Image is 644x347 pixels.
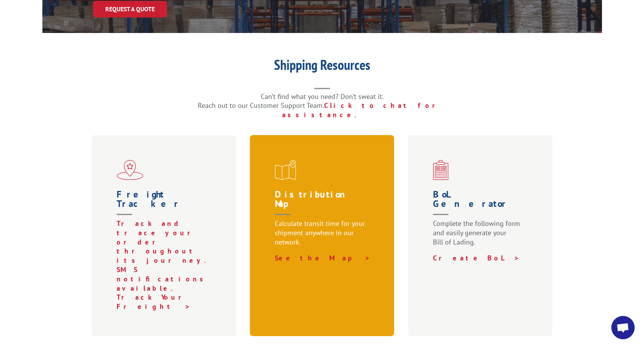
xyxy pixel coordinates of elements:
[433,219,531,253] p: Complete the following form and easily generate your Bill of Lading.
[117,219,215,293] p: Track and trace your order throughout its journey. SMS notifications available.
[93,1,167,17] a: Request a Quote
[433,253,520,262] a: Create BoL >
[275,160,296,180] img: xgs-icon-distribution-map-red
[433,160,449,180] img: xgs-icon-bo-l-generator-red
[167,92,478,120] p: Can’t find what you need? Don’t sweat it. Reach out to our Customer Support Team.
[275,219,373,253] p: Calculate transit time for your shipment anywhere in our network.
[433,190,531,219] h1: BoL Generator
[167,58,478,76] h1: Shipping Resources
[117,160,143,180] img: xgs-icon-flagship-distribution-model-red
[275,253,370,262] a: See the Map >
[117,190,215,293] a: Freight Tracker Track and trace your order throughout its journey. SMS notifications available.
[611,316,635,339] div: Open chat
[282,101,446,119] a: Click to chat for assistance.
[117,293,192,311] a: Track Your Freight >
[275,190,373,219] h1: Distribution Map
[117,190,215,219] h1: Freight Tracker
